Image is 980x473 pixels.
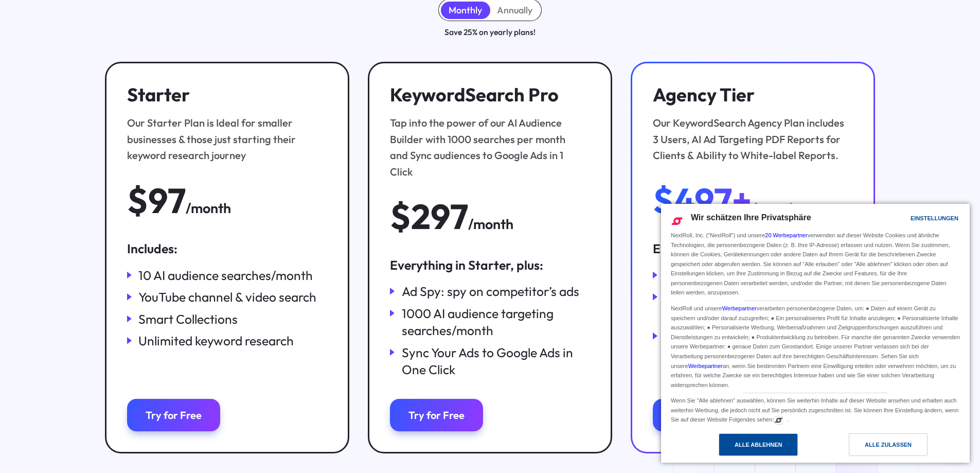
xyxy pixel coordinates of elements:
[127,84,321,106] h3: Starter
[186,198,231,219] div: /month
[815,433,964,461] a: Alle zulassen
[408,409,465,422] div: Try for Free
[752,198,797,219] div: /month
[691,213,811,222] span: Wir schätzen Ihre Privatsphäre
[669,301,962,391] div: NextRoll und unsere verarbeiten personenbezogene Daten, um: ● Daten auf einem Gerät zu speichern ...
[390,198,468,235] div: $297
[653,115,847,163] div: Our KeywordSearch Agency Plan includes 3 Users, AI Ad Targeting PDF Reports for Clients & Ability...
[865,439,912,450] div: Alle zulassen
[402,283,579,300] div: Ad Spy: spy on competitor’s ads
[146,409,202,422] div: Try for Free
[735,439,782,450] div: Alle ablehnen
[390,256,590,274] div: Everything in Starter, plus:
[138,310,238,328] div: Smart Collections
[127,240,327,257] div: Includes:
[138,267,313,284] div: 10 AI audience searches/month
[444,26,536,39] div: Save 25% on yearly plans!
[667,433,815,461] a: Alle ablehnen
[653,84,847,106] h3: Agency Tier
[653,399,746,431] a: Try for Free
[722,305,757,311] a: Werbepartner
[138,288,316,306] div: YouTube channel & video search
[669,393,962,426] div: Wenn Sie "Alle ablehnen" auswählen, können Sie weiterhin Inhalte auf dieser Website ansehen und e...
[468,214,513,235] div: /month
[653,240,853,257] div: Everything in Ad Spy, plus:
[138,332,294,349] div: Unlimited keyword research
[127,182,186,219] div: $97
[497,5,532,16] div: Annually
[669,230,962,299] div: NextRoll, Inc. ("NextRoll") und unsere verwenden auf dieser Website Cookies und ähnliche Technolo...
[127,115,321,163] div: Our Starter Plan is Ideal for smaller businesses & those just starting their keyword research jou...
[402,305,590,339] div: 1000 AI audience targeting searches/month
[911,213,958,224] div: Einstellungen
[688,363,723,369] a: Werbepartner
[765,232,807,238] a: 20 Werbepartner
[390,84,584,106] h3: KeywordSearch Pro
[449,5,482,16] div: Monthly
[653,182,752,219] div: $497+
[390,399,483,431] a: Try for Free
[127,399,220,431] a: Try for Free
[893,210,917,229] a: Einstellungen
[402,344,590,378] div: Sync Your Ads to Google Ads in One Click
[390,115,584,180] div: Tap into the power of our AI Audience Builder with 1000 searches per month and Sync audiences to ...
